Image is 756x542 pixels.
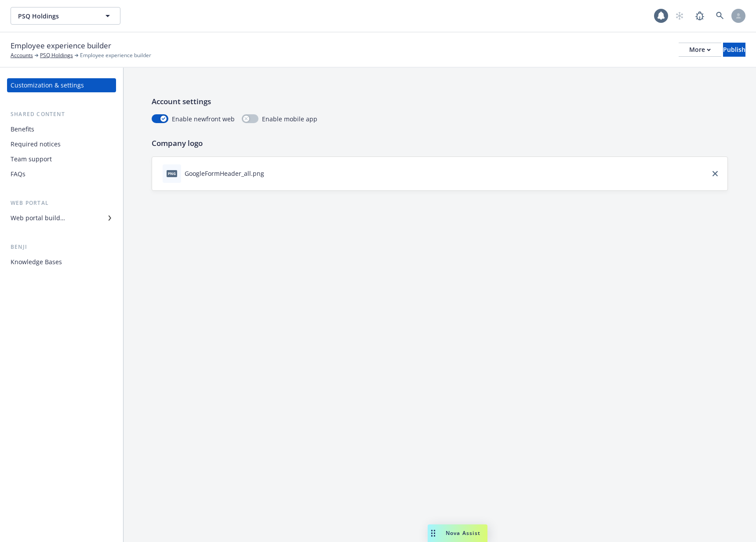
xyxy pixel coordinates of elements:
a: Report a Bug [691,7,709,25]
p: Account settings [152,96,728,107]
div: More [689,43,711,56]
div: GoogleFormHeader_all.png [185,169,264,178]
button: Publish [723,43,745,57]
span: Employee experience builder [11,40,111,51]
div: Benefits [11,122,34,136]
a: Benefits [7,122,116,136]
a: close [710,168,720,179]
a: Required notices [7,137,116,151]
p: Company logo [152,138,728,149]
a: Knowledge Bases [7,255,116,269]
div: Web portal [7,199,116,207]
a: Search [711,7,729,25]
button: download file [268,169,275,178]
button: More [679,43,721,57]
div: Drag to move [428,524,439,542]
div: Shared content [7,110,116,119]
a: Customization & settings [7,78,116,92]
span: png [167,170,177,177]
span: Enable mobile app [262,114,317,124]
div: Customization & settings [11,78,84,92]
span: Nova Assist [446,529,480,537]
div: FAQs [11,167,25,181]
a: FAQs [7,167,116,181]
a: Accounts [11,51,33,59]
div: Web portal builder [11,211,65,225]
button: Nova Assist [428,524,487,542]
a: Web portal builder [7,211,116,225]
span: PSQ Holdings [18,11,94,21]
a: Start snowing [671,7,688,25]
div: Required notices [11,137,61,151]
a: PSQ Holdings [40,51,73,59]
div: Knowledge Bases [11,255,62,269]
div: Benji [7,243,116,251]
a: Team support [7,152,116,166]
span: Enable newfront web [172,114,235,124]
button: PSQ Holdings [11,7,120,25]
div: Team support [11,152,52,166]
span: Employee experience builder [80,51,151,59]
